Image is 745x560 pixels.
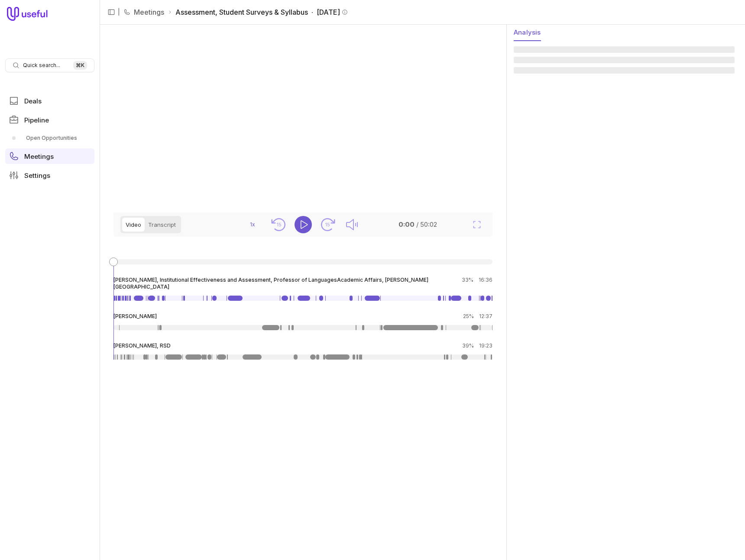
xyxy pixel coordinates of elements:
[5,167,94,183] a: Settings
[24,98,42,104] span: Deals
[462,277,492,290] div: 33%
[479,277,492,283] time: 16:36
[343,216,360,233] button: Mute
[319,216,336,233] button: Seek forward 15 seconds
[5,93,94,109] a: Deals
[122,218,145,232] button: Video
[325,222,330,228] text: 15
[317,7,340,17] time: [DATE]
[24,117,49,123] span: Pipeline
[105,6,118,19] button: Collapse sidebar
[270,216,288,233] button: Seek back 15 seconds
[295,216,312,233] button: Play
[24,153,54,160] span: Meetings
[479,313,492,319] time: 12:37
[462,342,492,349] div: 39%
[5,148,94,164] a: Meetings
[5,131,94,145] div: Pipeline submenu
[416,220,418,229] span: /
[145,218,179,232] button: Transcript
[5,131,94,145] a: Open Opportunities
[175,7,348,17] span: Assessment, Student Surveys & Syllabus
[23,62,60,69] span: Quick search...
[468,216,486,233] button: Fullscreen
[24,172,50,179] span: Settings
[113,313,157,320] span: [PERSON_NAME]
[73,61,87,70] kbd: ⌘ K
[113,342,171,349] span: [PERSON_NAME], RSD
[420,220,437,229] time: 50:02
[514,67,735,74] span: ‌
[5,112,94,128] a: Pipeline
[479,342,492,349] time: 19:23
[308,7,317,17] span: ·
[398,220,415,229] time: 0:00
[514,46,735,53] span: ‌
[276,222,282,228] text: 15
[113,277,462,290] span: [PERSON_NAME], Institutional Effectiveness and Assessment, Professor of LanguagesAcademic Affairs...
[243,218,263,231] button: 1x
[463,313,492,320] div: 25%
[118,7,120,17] span: |
[514,57,735,63] span: ‌
[134,7,164,17] a: Meetings
[514,25,541,41] button: Analysis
